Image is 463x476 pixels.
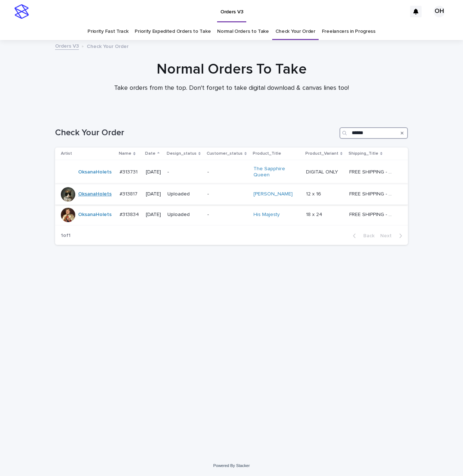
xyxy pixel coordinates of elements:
[306,168,340,175] p: DIGITAL ONLY
[146,169,162,175] p: [DATE]
[55,41,79,50] a: Orders V3
[167,150,197,158] p: Design_status
[347,233,377,239] button: Back
[55,184,408,204] tr: OksanaHolets #313817#313817 [DATE]Uploaded-[PERSON_NAME] 12 x 1612 x 16 FREE SHIPPING - preview i...
[253,150,281,158] p: Product_Title
[78,169,112,175] a: OksanaHolets
[207,212,248,218] p: -
[61,150,72,158] p: Artist
[120,210,140,218] p: #313834
[78,191,112,197] a: OksanaHolets
[119,150,131,158] p: Name
[207,169,248,175] p: -
[217,23,269,40] a: Normal Orders to Take
[87,42,129,50] p: Check Your Order
[55,204,408,225] tr: OksanaHolets #313834#313834 [DATE]Uploaded-His Majesty 18 x 2418 x 24 FREE SHIPPING - preview in ...
[380,233,396,238] span: Next
[213,463,250,468] a: Powered By Stacker
[349,190,396,197] p: FREE SHIPPING - preview in 1-2 business days, after your approval delivery will take 5-10 b.d.
[167,191,201,197] p: Uploaded
[433,6,445,17] div: OH
[253,191,293,197] a: [PERSON_NAME]
[349,168,396,175] p: FREE SHIPPING - preview in 1-2 business days, after your approval delivery will take 5-10 b.d.
[306,190,323,197] p: 12 x 16
[305,150,338,158] p: Product_Variant
[78,212,112,218] a: OksanaHolets
[55,160,408,184] tr: OksanaHolets #313731#313731 [DATE]--The Sapphire Queen DIGITAL ONLYDIGITAL ONLY FREE SHIPPING - p...
[253,212,280,218] a: His Majesty
[340,127,408,139] input: Search
[359,233,374,238] span: Back
[55,227,76,244] p: 1 of 1
[167,212,201,218] p: Uploaded
[322,23,376,40] a: Freelancers in Progress
[207,191,248,197] p: -
[145,150,156,158] p: Date
[146,191,162,197] p: [DATE]
[349,210,396,218] p: FREE SHIPPING - preview in 1-2 business days, after your approval delivery will take 5-10 b.d.
[306,210,324,218] p: 18 x 24
[349,150,378,158] p: Shipping_Title
[120,168,139,175] p: #313731
[87,84,376,92] p: Take orders from the top. Don't forget to take digital download & canvas lines too!
[55,128,337,138] h1: Check Your Order
[207,150,243,158] p: Customer_status
[55,61,408,78] h1: Normal Orders To Take
[167,169,201,175] p: -
[377,233,408,239] button: Next
[275,23,315,40] a: Check Your Order
[146,212,162,218] p: [DATE]
[135,23,211,40] a: Priority Expedited Orders to Take
[87,23,128,40] a: Priority Fast Track
[120,190,139,197] p: #313817
[253,166,298,178] a: The Sapphire Queen
[14,4,29,19] img: stacker-logo-s-only.png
